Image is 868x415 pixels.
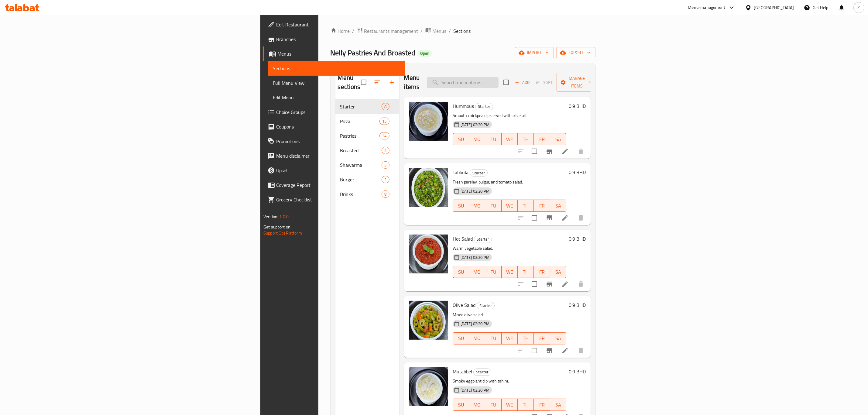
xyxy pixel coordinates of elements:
h2: Menu items [404,73,420,91]
span: SA [553,400,564,409]
span: Manage items [561,75,592,90]
span: 5 [382,162,389,168]
button: SA [550,200,566,212]
span: Select to update [528,211,541,224]
button: SA [550,399,566,411]
span: Choice Groups [276,108,400,116]
button: TU [485,399,501,411]
a: Menus [425,27,447,35]
button: MO [469,200,485,212]
span: Menu disclaimer [276,152,400,159]
span: Version: [263,213,278,221]
div: items [382,103,389,110]
span: Z [858,4,860,11]
span: Open [418,51,432,56]
div: Starter [474,236,492,243]
a: Upsell [263,163,405,178]
span: Menus [433,27,447,35]
button: WE [502,399,518,411]
span: TH [520,201,531,210]
span: Add [514,79,530,86]
button: delete [574,211,588,225]
div: Burger2 [335,172,399,187]
span: SA [553,135,564,144]
a: Branches [263,32,405,46]
button: SA [550,266,566,278]
div: Starter [473,369,491,376]
span: FR [536,201,547,210]
a: Sections [268,61,405,76]
button: Add [513,78,532,87]
button: FR [534,266,550,278]
button: TH [518,200,534,212]
span: 8 [382,104,389,110]
div: [GEOGRAPHIC_DATA] [754,4,794,11]
button: TU [485,332,501,345]
a: Edit Menu [268,90,405,105]
div: Shawarma5 [335,158,399,172]
span: Pizza [340,118,380,125]
span: Starter [477,302,494,309]
button: Branch-specific-item [542,144,557,159]
span: Full Menu View [273,79,400,87]
div: Starter [340,103,382,110]
span: WE [504,334,515,343]
span: Starter [474,369,491,376]
span: Select to update [528,145,541,158]
a: Full Menu View [268,76,405,90]
span: SU [455,201,467,210]
button: WE [502,332,518,345]
button: delete [574,343,588,358]
span: Edit Menu [273,94,400,101]
button: delete [574,144,588,159]
div: Starter [477,302,495,309]
span: SA [553,334,564,343]
span: TU [488,334,499,343]
span: Broasted [340,147,382,154]
div: Pizza15 [335,114,399,129]
a: Grocery Checklist [263,192,405,207]
a: Edit menu item [561,347,569,354]
span: Add item [513,78,532,87]
button: WE [502,266,518,278]
span: Upsell [276,167,400,174]
li: / [449,27,451,35]
h6: 0.9 BHD [569,235,586,243]
div: Burger [340,176,382,183]
span: FR [536,268,547,276]
h6: 0.9 BHD [569,102,586,110]
button: TH [518,399,534,411]
span: TU [488,135,499,144]
a: Coverage Report [263,178,405,192]
span: export [561,49,591,57]
span: FR [536,334,547,343]
button: SU [453,133,469,145]
button: SU [453,332,469,345]
button: MO [469,266,485,278]
img: Tabbula [409,168,448,207]
img: Hummous [409,102,448,141]
span: MO [472,334,483,343]
span: MO [472,268,483,276]
span: Starter [470,170,487,177]
p: Fresh parsley, bulgur, and tomato salad. [453,178,566,186]
a: Menu disclaimer [263,149,405,163]
span: TH [520,268,531,276]
button: SA [550,332,566,345]
a: Edit Restaurant [263,17,405,32]
span: [DATE] 02:20 PM [458,321,492,327]
button: Add section [385,75,399,90]
button: MO [469,399,485,411]
button: Branch-specific-item [542,343,557,358]
button: WE [502,200,518,212]
span: [DATE] 02:20 PM [458,255,492,260]
button: MO [469,332,485,345]
p: Mixed olive salad. [453,311,566,319]
div: items [382,190,389,198]
button: SU [453,266,469,278]
span: TH [520,400,531,409]
div: Drinks [340,190,382,198]
a: Edit menu item [561,214,569,221]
